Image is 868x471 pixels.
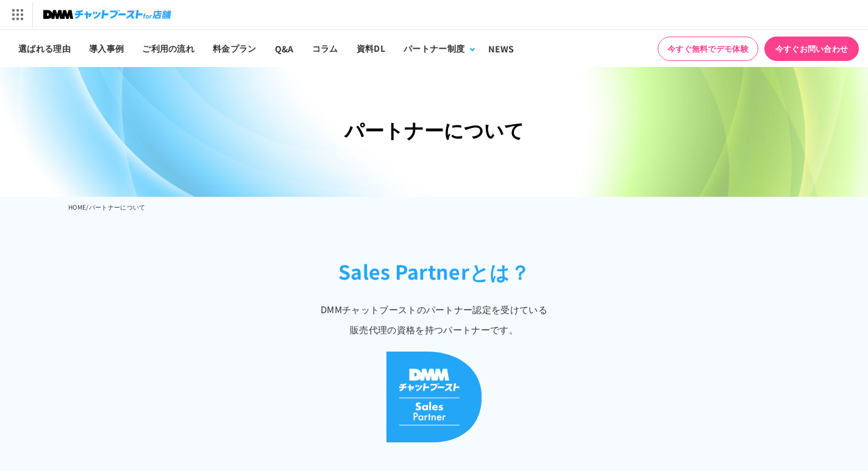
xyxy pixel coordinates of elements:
img: チャットブーストfor店舗 [43,6,171,23]
a: ご利用の流れ [133,30,204,67]
a: 選ばれる理由 [9,30,80,67]
a: 資料DL [347,30,394,67]
a: HOME [68,202,86,211]
h1: パートナーについて [68,115,800,145]
a: Q&A [266,30,303,67]
img: サービス [2,2,32,27]
a: 今すぐお問い合わせ [764,37,859,61]
li: パートナーについて [89,200,146,214]
li: / [86,200,88,214]
img: DMMチャットブースト Sales Partner [386,352,482,442]
a: 導入事例 [80,30,133,67]
a: 今すぐ無料でデモ体験 [658,37,758,61]
a: コラム [303,30,347,67]
div: パートナー制度 [404,42,464,55]
a: 料金プラン [204,30,266,67]
a: NEWS [479,30,523,67]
